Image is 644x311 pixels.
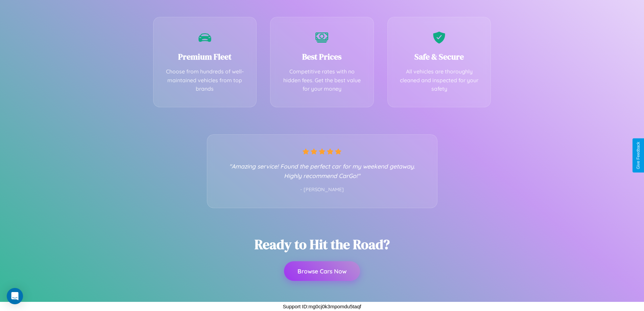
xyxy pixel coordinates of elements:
[255,235,390,253] h2: Ready to Hit the Road?
[7,288,23,304] div: Open Intercom Messenger
[398,67,481,93] p: All vehicles are thoroughly cleaned and inspected for your safety
[284,261,360,281] button: Browse Cars Now
[164,67,246,93] p: Choose from hundreds of well-maintained vehicles from top brands
[164,51,246,62] h3: Premium Fleet
[636,142,641,169] div: Give Feedback
[221,185,424,194] p: - [PERSON_NAME]
[281,51,363,62] h3: Best Prices
[398,51,481,62] h3: Safe & Secure
[281,67,363,93] p: Competitive rates with no hidden fees. Get the best value for your money
[283,302,361,311] p: Support ID: mg0cj0k3mpomdu5taqf
[221,161,424,180] p: "Amazing service! Found the perfect car for my weekend getaway. Highly recommend CarGo!"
